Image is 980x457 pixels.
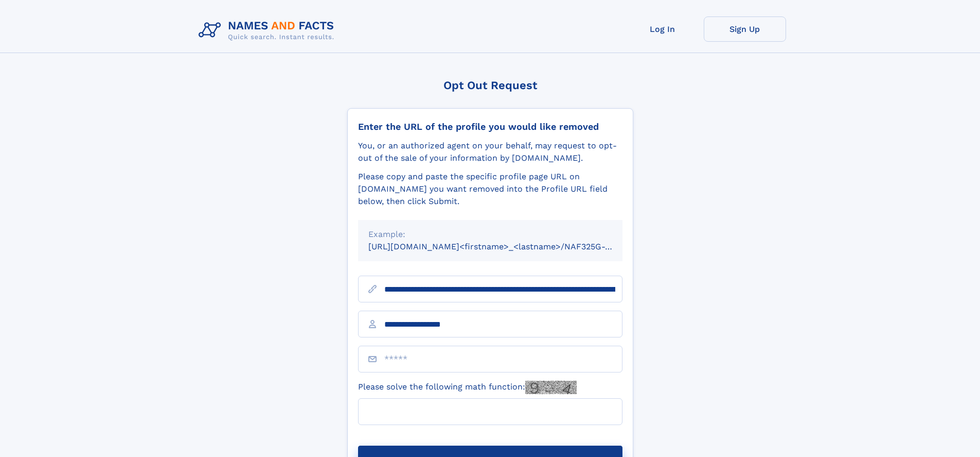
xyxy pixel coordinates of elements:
[358,140,622,164] div: You, or an authorized agent on your behalf, may request to opt-out of the sale of your informatio...
[368,242,642,251] small: [URL][DOMAIN_NAME]<firstname>_<lastname>/NAF325G-xxxxxxxx
[704,16,786,42] a: Sign Up
[358,171,622,208] div: Please copy and paste the specific profile page URL on [DOMAIN_NAME] you want removed into the Pr...
[621,16,704,42] a: Log In
[194,16,343,44] img: Logo Names and Facts
[347,79,633,92] div: Opt Out Request
[358,121,622,132] div: Enter the URL of the profile you would like removed
[368,228,612,241] div: Example:
[358,381,577,394] label: Please solve the following math function:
